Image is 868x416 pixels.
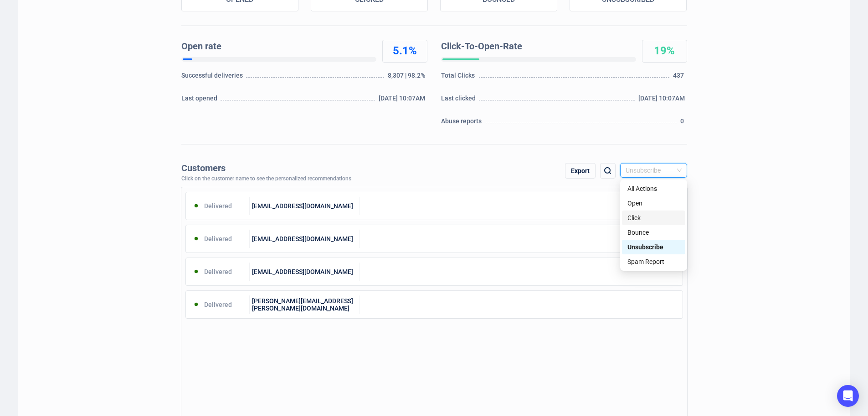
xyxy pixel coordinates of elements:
[250,263,360,281] div: [EMAIL_ADDRESS][DOMAIN_NAME]
[250,295,360,314] div: [PERSON_NAME][EMAIL_ADDRESS][PERSON_NAME][DOMAIN_NAME]
[627,198,680,208] div: Open
[626,163,682,177] span: Unsubscribe
[181,176,351,182] div: Click on the customer name to see the personalized recommendations
[627,242,680,252] div: Unsubscribe
[622,211,685,225] div: Click
[622,196,685,211] div: Open
[186,230,250,248] div: Delivered
[441,94,478,107] div: Last clicked
[186,295,250,314] div: Delivered
[388,71,427,84] div: 8,307 | 98.2%
[622,225,685,240] div: Bounce
[627,184,680,194] div: All Actions
[627,227,680,237] div: Bounce
[627,213,680,223] div: Click
[181,163,351,174] div: Customers
[441,40,632,53] div: Click-To-Open-Rate
[181,71,245,84] div: Successful deliveries
[186,197,250,215] div: Delivered
[837,385,859,407] div: Open Intercom Messenger
[186,263,250,281] div: Delivered
[673,71,687,84] div: 437
[622,254,685,269] div: Spam Report
[622,240,685,254] div: Unsubscribe
[602,165,613,176] img: search.png
[181,40,373,53] div: Open rate
[638,94,687,107] div: [DATE] 10:07AM
[565,163,596,179] div: Export
[181,94,220,107] div: Last opened
[627,257,680,267] div: Spam Report
[441,71,478,84] div: Total Clicks
[379,94,427,107] div: [DATE] 10:07AM
[622,181,685,196] div: All Actions
[441,116,484,130] div: Abuse reports
[250,197,360,215] div: [EMAIL_ADDRESS][DOMAIN_NAME]
[642,44,687,58] div: 19%
[250,230,360,248] div: [EMAIL_ADDRESS][DOMAIN_NAME]
[680,116,687,130] div: 0
[383,44,427,58] div: 5.1%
